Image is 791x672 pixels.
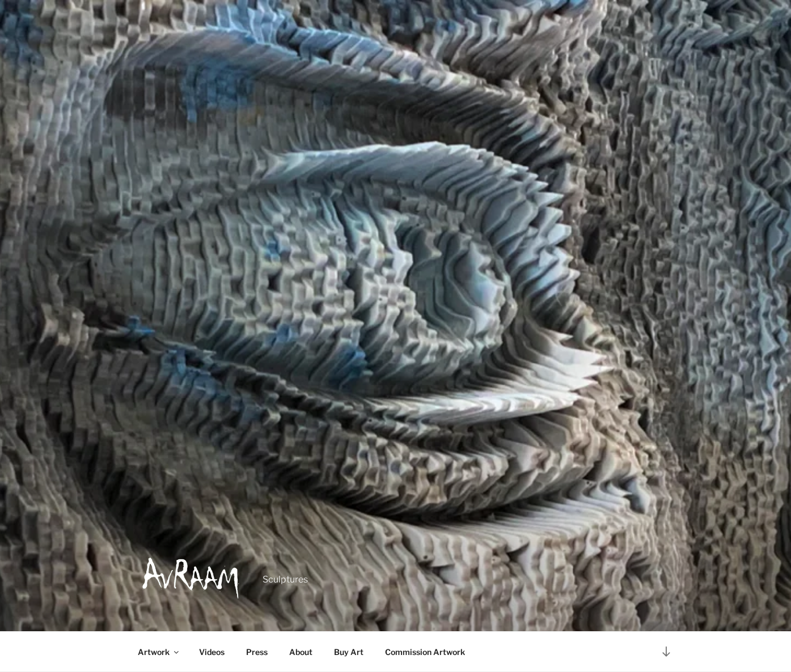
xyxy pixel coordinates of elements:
[263,573,308,586] p: Sculptures
[128,638,188,666] a: Artwork
[375,638,475,666] a: Commission Artwork
[189,638,235,666] a: Videos
[324,638,374,666] a: Buy Art
[280,638,323,666] a: About
[128,638,663,666] nav: Top Menu
[236,638,278,666] a: Press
